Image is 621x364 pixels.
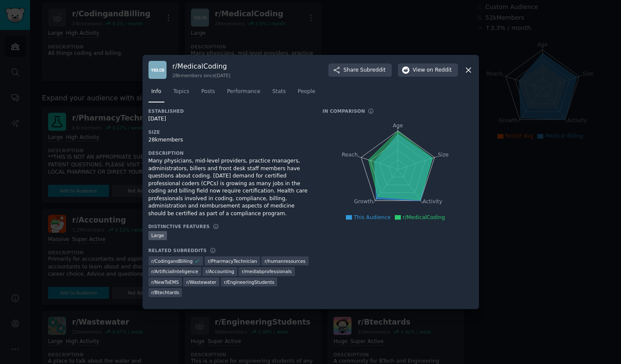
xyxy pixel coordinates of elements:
[403,214,445,220] span: r/MedicalCoding
[270,85,289,102] a: Stats
[151,279,179,285] span: r/ NewToEMS
[328,63,391,77] button: ShareSubreddit
[342,152,358,158] tspan: Reach
[201,88,215,96] span: Posts
[151,258,193,264] span: r/ CodingandBilling
[360,66,385,74] span: Subreddit
[242,268,291,274] span: r/ medlabprofessionals
[343,66,385,74] span: Share
[148,61,167,79] img: MedicalCoding
[148,150,311,156] h3: Description
[224,279,275,285] span: r/ EngineeringStudents
[151,268,198,274] span: r/ ArtificialInteligence
[170,85,192,102] a: Topics
[413,66,452,74] span: View
[208,258,257,264] span: r/ PharmacyTechnician
[227,88,261,96] span: Performance
[148,115,311,123] div: [DATE]
[148,108,311,114] h3: Established
[422,199,442,205] tspan: Activity
[173,88,189,96] span: Topics
[264,258,305,264] span: r/ humanresources
[148,223,210,229] h3: Distinctive Features
[273,88,286,96] span: Stats
[206,268,234,274] span: r/ Accounting
[148,231,167,240] div: Large
[148,247,207,253] h3: Related Subreddits
[398,63,458,77] button: Viewon Reddit
[298,88,315,96] span: People
[186,279,216,285] span: r/ Wastewater
[354,214,391,220] span: This Audience
[148,157,311,217] div: Many physicians, mid-level providers, practice managers, administrators, billers and front desk s...
[151,289,179,295] span: r/ Btechtards
[438,152,448,158] tspan: Size
[354,199,373,205] tspan: Growth
[198,85,218,102] a: Posts
[148,129,311,135] h3: Size
[295,85,318,102] a: People
[148,85,164,102] a: Info
[323,108,365,114] h3: In Comparison
[148,136,311,144] div: 28k members
[173,62,230,71] h3: r/ MedicalCoding
[151,88,161,96] span: Info
[393,123,403,129] tspan: Age
[173,72,230,78] div: 28k members since [DATE]
[427,66,451,74] span: on Reddit
[224,85,264,102] a: Performance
